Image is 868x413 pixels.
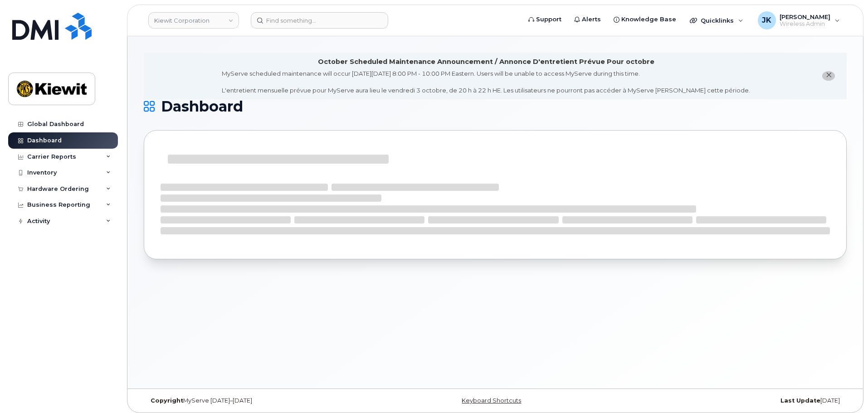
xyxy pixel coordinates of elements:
strong: Copyright [151,397,183,404]
a: Keyboard Shortcuts [462,397,521,404]
strong: Last Update [780,397,820,404]
div: [DATE] [612,397,847,404]
button: close notification [822,71,835,81]
div: MyServe [DATE]–[DATE] [144,397,378,404]
div: October Scheduled Maintenance Announcement / Annonce D'entretient Prévue Pour octobre [318,57,654,67]
div: MyServe scheduled maintenance will occur [DATE][DATE] 8:00 PM - 10:00 PM Eastern. Users will be u... [222,69,750,95]
span: Dashboard [161,100,243,113]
